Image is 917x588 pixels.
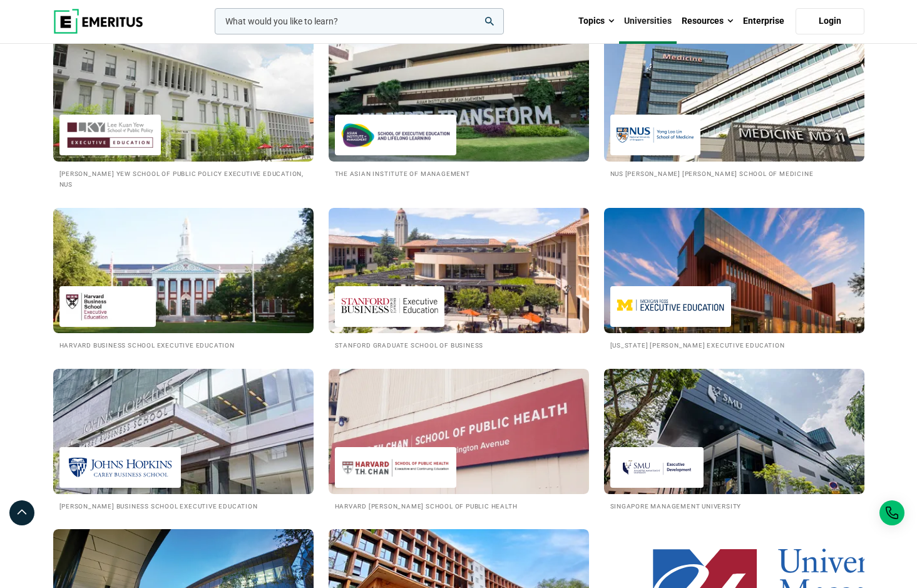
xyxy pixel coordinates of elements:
img: Universities We Work With [604,369,864,494]
h2: Stanford Graduate School of Business [335,339,583,350]
a: Universities We Work With Singapore Management University Singapore Management University [604,369,864,511]
img: Universities We Work With [329,369,589,494]
img: Universities We Work With [329,36,589,162]
img: Universities We Work With [604,36,864,162]
h2: Harvard [PERSON_NAME] School of Public Health [335,500,583,511]
img: Universities We Work With [604,208,864,333]
img: Asian Institute of Management [341,121,450,149]
img: Singapore Management University [617,453,698,482]
a: Universities We Work With Michigan Ross Executive Education [US_STATE] [PERSON_NAME] Executive Ed... [604,208,864,350]
img: Harvard T.H. Chan School of Public Health [341,453,450,482]
h2: Singapore Management University [610,500,858,511]
img: Lee Kuan Yew School of Public Policy Executive Education, NUS [66,121,155,149]
img: Harvard Business School Executive Education [66,292,150,321]
img: Universities We Work With [53,36,314,162]
a: Universities We Work With Asian Institute of Management The Asian Institute of Management [329,36,589,178]
img: Stanford Graduate School of Business [341,292,438,321]
a: Universities We Work With Johns Hopkins Carey Business School Executive Education [PERSON_NAME] B... [53,369,314,511]
a: Universities We Work With Harvard T.H. Chan School of Public Health Harvard [PERSON_NAME] School ... [329,369,589,511]
h2: [PERSON_NAME] Yew School of Public Policy Executive Education, NUS [59,168,307,189]
a: Universities We Work With Harvard Business School Executive Education Harvard Business School Exe... [53,208,314,350]
h2: The Asian Institute of Management [335,168,583,178]
a: Login [796,8,864,34]
h2: Harvard Business School Executive Education [59,339,307,350]
h2: [US_STATE] [PERSON_NAME] Executive Education [610,339,858,350]
a: Universities We Work With Stanford Graduate School of Business Stanford Graduate School of Business [329,208,589,350]
img: Michigan Ross Executive Education [617,292,725,321]
img: Universities We Work With [53,208,314,333]
img: Johns Hopkins Carey Business School Executive Education [66,453,175,482]
h2: NUS [PERSON_NAME] [PERSON_NAME] School of Medicine [610,168,858,178]
h2: [PERSON_NAME] Business School Executive Education [59,500,307,511]
img: NUS Yong Loo Lin School of Medicine [617,121,694,149]
input: woocommerce-product-search-field-0 [215,8,504,34]
img: Universities We Work With [53,369,314,494]
img: Universities We Work With [329,208,589,333]
a: Universities We Work With NUS Yong Loo Lin School of Medicine NUS [PERSON_NAME] [PERSON_NAME] Sch... [604,36,864,178]
a: Universities We Work With Lee Kuan Yew School of Public Policy Executive Education, NUS [PERSON_N... [53,36,314,189]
